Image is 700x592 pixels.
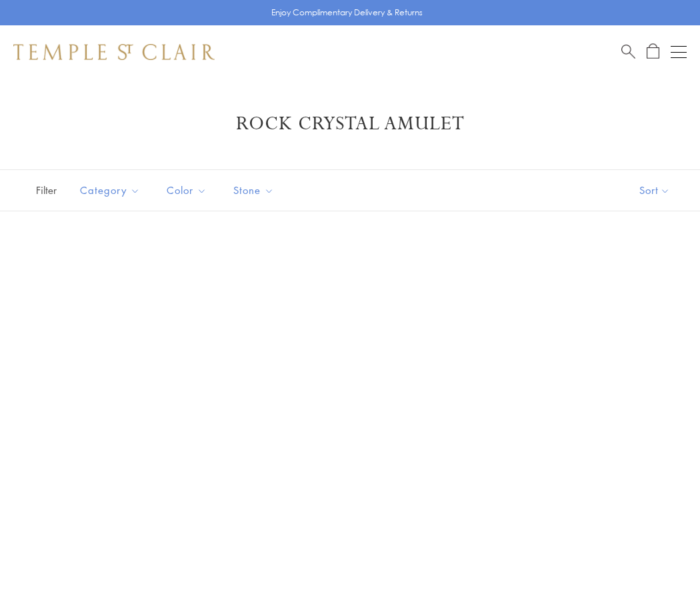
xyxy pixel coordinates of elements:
[70,175,150,205] button: Category
[33,112,667,136] h1: Rock Crystal Amulet
[223,175,284,205] button: Stone
[271,6,423,19] p: Enjoy Complimentary Delivery & Returns
[609,170,700,211] button: Show sort by
[621,43,635,60] a: Search
[13,44,215,60] img: Temple St. Clair
[671,44,687,60] button: Open navigation
[227,182,284,199] span: Stone
[160,182,217,199] span: Color
[73,182,150,199] span: Category
[647,43,659,60] a: Open Shopping Bag
[157,175,217,205] button: Color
